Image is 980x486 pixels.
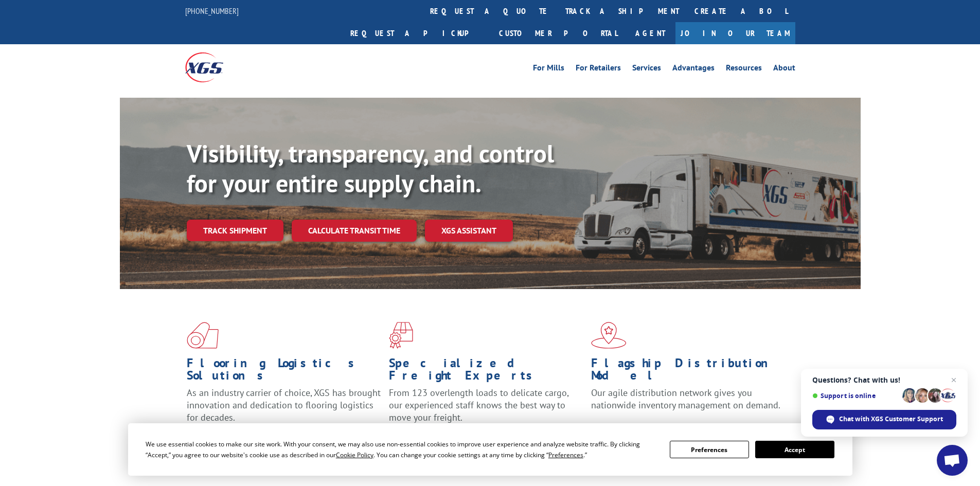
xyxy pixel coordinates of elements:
div: Open chat [937,445,968,476]
a: Learn More > [591,421,719,433]
button: Accept [755,441,834,458]
h1: Flooring Logistics Solutions [187,357,381,387]
h1: Flagship Distribution Model [591,357,786,387]
a: XGS ASSISTANT [425,220,513,242]
h1: Specialized Freight Experts [389,357,583,387]
a: Agent [625,22,675,44]
a: Request a pickup [343,22,491,44]
img: xgs-icon-total-supply-chain-intelligence-red [187,322,219,349]
button: Preferences [670,441,749,458]
a: Track shipment [187,220,283,241]
a: For Mills [533,64,564,75]
span: Our agile distribution network gives you nationwide inventory management on demand. [591,387,780,411]
b: Visibility, transparency, and control for your entire supply chain. [187,137,554,199]
span: As an industry carrier of choice, XGS has brought innovation and dedication to flooring logistics... [187,387,381,423]
a: [PHONE_NUMBER] [185,6,239,16]
div: Cookie Consent Prompt [128,423,852,476]
img: xgs-icon-flagship-distribution-model-red [591,322,627,349]
span: Chat with XGS Customer Support [839,415,943,424]
img: xgs-icon-focused-on-flooring-red [389,322,413,349]
span: Cookie Policy [336,451,373,459]
div: We use essential cookies to make our site work. With your consent, we may also use non-essential ... [146,439,657,460]
a: Advantages [672,64,715,75]
span: Support is online [812,392,899,400]
a: Services [632,64,661,75]
a: Resources [726,64,762,75]
div: Chat with XGS Customer Support [812,410,956,429]
a: About [773,64,795,75]
span: Questions? Chat with us! [812,376,956,384]
span: Preferences [548,451,583,459]
a: Calculate transit time [292,220,417,242]
a: Join Our Team [675,22,795,44]
p: From 123 overlength loads to delicate cargo, our experienced staff knows the best way to move you... [389,387,583,433]
span: Close chat [948,374,960,386]
a: For Retailers [576,64,621,75]
a: Customer Portal [491,22,625,44]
